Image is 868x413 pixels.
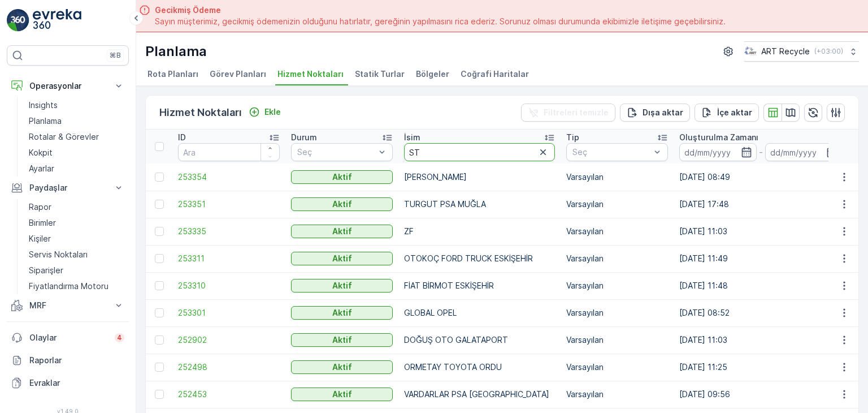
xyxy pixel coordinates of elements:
[277,68,344,80] span: Hizmet Noktaları
[178,307,280,319] span: 253301
[155,200,164,209] div: Toggle Row Selected
[561,218,674,245] td: Varsayılan
[572,147,650,158] p: Seç
[159,105,242,121] p: Hizmet Noktaları
[29,377,124,389] p: Evraklar
[765,143,843,161] input: dd/mm/yyyy
[643,107,683,118] p: Dışa aktar
[561,299,674,326] td: Varsayılan
[674,272,848,299] td: [DATE] 11:48
[24,161,129,177] a: Ayarlar
[291,333,393,347] button: Aktif
[291,388,393,401] button: Aktif
[561,164,674,191] td: Varsayılan
[7,326,129,349] a: Olaylar4
[566,132,579,143] p: Tip
[398,326,561,354] td: DOĞUŞ OTO GALATAPORT
[7,75,129,97] button: Operasyonlar
[461,68,529,80] span: Coğrafi Haritalar
[24,278,129,294] a: Fiyatlandırma Motoru
[814,47,843,56] p: ( +03:00 )
[332,389,352,400] p: Aktif
[398,245,561,272] td: OTOKOÇ FORD TRUCK ESKİŞEHİR
[291,306,393,320] button: Aktif
[620,104,690,122] button: Dışa aktar
[297,147,375,158] p: Seç
[29,182,106,193] p: Paydaşlar
[7,294,129,317] button: MRF
[155,227,164,236] div: Toggle Row Selected
[355,68,405,80] span: Statik Turlar
[145,42,207,61] p: Planlama
[155,281,164,290] div: Toggle Row Selected
[521,104,615,122] button: Filtreleri temizle
[695,104,759,122] button: İçe aktar
[147,68,198,80] span: Rota Planları
[674,164,848,191] td: [DATE] 08:49
[416,68,449,80] span: Bölgeler
[29,115,62,127] p: Planlama
[178,389,280,400] a: 252453
[398,272,561,299] td: FİAT BİRMOT ESKİŞEHİR
[291,197,393,211] button: Aktif
[29,233,51,244] p: Kişiler
[29,201,51,213] p: Rapor
[332,362,352,373] p: Aktif
[291,279,393,292] button: Aktif
[155,173,164,182] div: Toggle Row Selected
[291,170,393,184] button: Aktif
[178,132,186,143] p: ID
[332,307,352,319] p: Aktif
[7,9,29,32] img: logo
[332,199,352,210] p: Aktif
[178,143,280,161] input: Ara
[291,252,393,265] button: Aktif
[29,147,53,158] p: Kokpit
[717,107,752,118] p: İçe aktar
[332,171,352,183] p: Aktif
[561,191,674,218] td: Varsayılan
[178,280,280,291] a: 253310
[155,254,164,263] div: Toggle Row Selected
[744,41,859,62] button: ART Recycle(+03:00)
[29,131,99,143] p: Rotalar & Görevler
[398,164,561,191] td: [PERSON_NAME]
[29,332,108,343] p: Olaylar
[561,326,674,354] td: Varsayılan
[404,132,420,143] p: İsim
[761,46,810,57] p: ART Recycle
[398,191,561,218] td: TURGUT PSA MUĞLA
[24,97,129,113] a: Insights
[674,191,848,218] td: [DATE] 17:48
[178,253,280,264] a: 253311
[398,218,561,245] td: ZF
[178,334,280,346] span: 252902
[155,308,164,317] div: Toggle Row Selected
[33,9,81,32] img: logo_light-DOdMpM7g.png
[7,177,129,199] button: Paydaşlar
[24,215,129,231] a: Birimler
[29,163,54,174] p: Ayarlar
[24,231,129,247] a: Kişiler
[29,100,58,111] p: Insights
[291,132,317,143] p: Durum
[674,381,848,408] td: [DATE] 09:56
[398,299,561,326] td: GLOBAL OPEL
[29,217,56,229] p: Birimler
[679,132,758,143] p: Oluşturulma Zamanı
[561,381,674,408] td: Varsayılan
[398,354,561,381] td: ORMETAY TOYOTA ORDU
[674,326,848,354] td: [DATE] 11:03
[155,390,164,399] div: Toggle Row Selected
[244,105,285,119] button: Ekle
[7,372,129,394] a: Evraklar
[561,354,674,381] td: Varsayılan
[178,362,280,373] span: 252498
[29,265,63,276] p: Siparişler
[29,249,88,260] p: Servis Noktaları
[404,143,555,161] input: Ara
[744,45,757,58] img: image_23.png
